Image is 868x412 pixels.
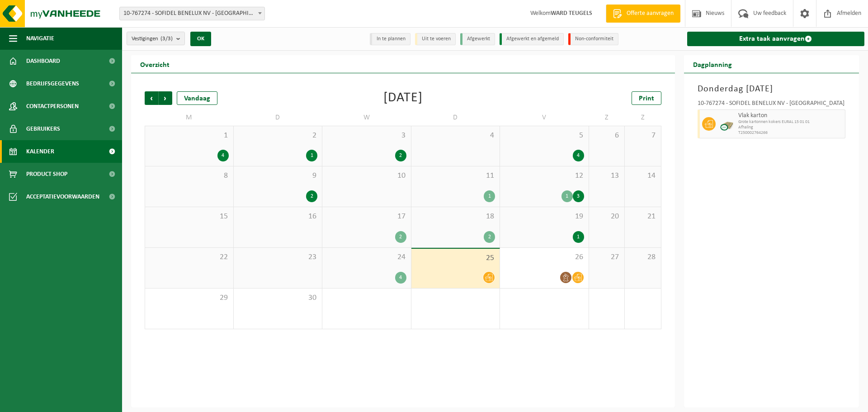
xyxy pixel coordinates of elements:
[322,109,411,126] td: W
[573,190,584,202] div: 3
[217,150,229,161] div: 4
[190,32,211,46] button: OK
[26,50,60,72] span: Dashboard
[484,190,495,202] div: 1
[632,91,661,105] a: Print
[416,253,495,263] span: 25
[145,109,234,126] td: M
[160,36,173,42] count: (3/3)
[26,185,99,208] span: Acceptatievoorwaarden
[327,252,406,262] span: 24
[415,33,456,45] li: Uit te voeren
[238,212,318,222] span: 16
[150,131,229,141] span: 1
[500,109,589,126] td: V
[306,190,317,202] div: 2
[132,32,173,46] span: Vestigingen
[573,231,584,243] div: 1
[26,163,67,185] span: Product Shop
[416,131,495,141] span: 4
[327,171,406,181] span: 10
[150,171,229,181] span: 8
[26,72,79,95] span: Bedrijfsgegevens
[589,109,625,126] td: Z
[159,91,172,105] span: Volgende
[131,55,179,73] h2: Overzicht
[625,109,661,126] td: Z
[629,131,656,141] span: 7
[738,119,843,125] span: Grote kartonnen kokers EURAL 15 01 01
[306,150,317,161] div: 1
[594,252,620,262] span: 27
[738,112,843,119] span: Vlak karton
[26,95,79,118] span: Contactpersonen
[383,91,423,105] div: [DATE]
[460,33,495,45] li: Afgewerkt
[505,131,584,141] span: 5
[684,55,741,73] h2: Dagplanning
[624,9,676,18] span: Offerte aanvragen
[395,231,406,243] div: 2
[505,252,584,262] span: 26
[500,33,564,45] li: Afgewerkt en afgemeld
[327,212,406,222] span: 17
[150,252,229,262] span: 22
[238,293,318,303] span: 30
[594,212,620,222] span: 20
[150,212,229,222] span: 15
[594,131,620,141] span: 6
[127,32,185,45] button: Vestigingen(3/3)
[629,252,656,262] span: 28
[238,131,318,141] span: 2
[26,118,60,140] span: Gebruikers
[484,231,495,243] div: 2
[395,150,406,161] div: 2
[119,7,265,20] span: 10-767274 - SOFIDEL BENELUX NV - DUFFEL
[629,171,656,181] span: 14
[720,117,734,131] img: PB-CU
[639,95,654,102] span: Print
[416,212,495,222] span: 18
[594,171,620,181] span: 13
[573,150,584,161] div: 4
[370,33,410,45] li: In te plannen
[234,109,323,126] td: D
[416,171,495,181] span: 11
[120,7,264,20] span: 10-767274 - SOFIDEL BENELUX NV - DUFFEL
[150,293,229,303] span: 29
[687,32,865,46] a: Extra taak aanvragen
[238,171,318,181] span: 9
[395,272,406,284] div: 4
[698,100,846,109] div: 10-767274 - SOFIDEL BENELUX NV - [GEOGRAPHIC_DATA]
[738,130,843,136] span: T250002764266
[145,91,158,105] span: Vorige
[551,10,592,17] strong: WARD TEUGELS
[606,5,680,23] a: Offerte aanvragen
[505,212,584,222] span: 19
[411,109,500,126] td: D
[568,33,618,45] li: Non-conformiteit
[177,91,217,105] div: Vandaag
[26,27,54,50] span: Navigatie
[698,82,846,96] h3: Donderdag [DATE]
[26,140,54,163] span: Kalender
[505,171,584,181] span: 12
[327,131,406,141] span: 3
[629,212,656,222] span: 21
[238,252,318,262] span: 23
[738,125,843,130] span: Afhaling
[561,190,573,202] div: 1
